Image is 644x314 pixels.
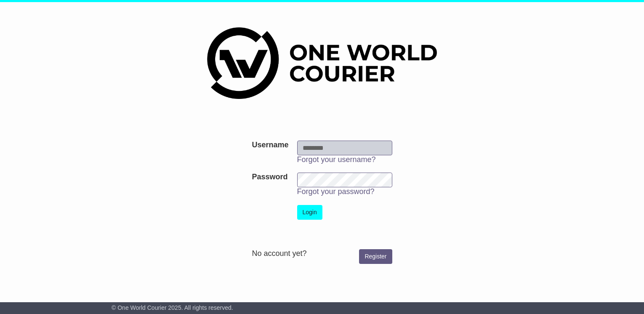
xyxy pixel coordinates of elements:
[207,27,437,99] img: One World
[297,205,322,220] button: Login
[297,155,376,164] a: Forgot your username?
[252,141,288,150] label: Username
[252,249,392,258] div: No account yet?
[252,173,287,182] label: Password
[297,187,375,196] a: Forgot your password?
[359,249,392,264] a: Register
[112,304,233,311] span: © One World Courier 2025. All rights reserved.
